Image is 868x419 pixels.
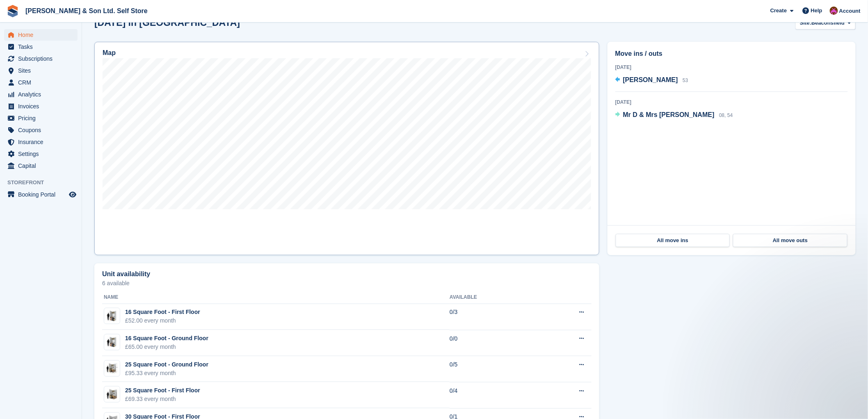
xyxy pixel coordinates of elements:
span: Help [811,7,822,15]
h2: Unit availability [102,270,150,278]
div: 25 Square Foot - Ground Floor [125,360,208,369]
span: Home [18,29,67,41]
button: Site: Beaconsfield [795,16,856,30]
span: Coupons [18,124,67,136]
a: menu [4,77,78,88]
a: menu [4,148,78,160]
a: Preview store [68,190,78,199]
img: 25.jpg [104,362,120,374]
td: 0/5 [450,356,537,382]
div: £65.00 every month [125,343,208,351]
span: Sites [18,65,67,76]
img: Kate Standish [830,7,838,15]
a: All move ins [616,234,730,247]
a: menu [4,112,78,124]
h2: [DATE] in [GEOGRAPHIC_DATA] [94,17,240,28]
h2: Move ins / outs [615,49,848,59]
th: Available [450,291,537,304]
a: menu [4,124,78,136]
span: Tasks [18,41,67,53]
span: Pricing [18,112,67,124]
a: menu [4,65,78,76]
span: Insurance [18,136,67,148]
img: 25-sqft-unit.jpg [104,389,120,401]
a: All move outs [733,234,847,247]
span: Capital [18,160,67,172]
span: Booking Portal [18,189,67,200]
td: 0/0 [450,330,537,356]
div: [DATE] [615,98,848,106]
div: 16 Square Foot - First Floor [125,308,200,316]
span: Storefront [7,179,82,187]
div: 25 Square Foot - First Floor [125,386,200,395]
div: [DATE] [615,64,848,71]
img: 15-sqft-unit%20(1).jpg [104,310,120,322]
td: 0/4 [450,382,537,408]
img: 15-sqft-unit%20(1).jpg [104,337,120,348]
a: menu [4,29,78,41]
a: menu [4,89,78,100]
a: menu [4,101,78,112]
div: £69.33 every month [125,395,200,403]
div: 16 Square Foot - Ground Floor [125,334,208,343]
span: Mr D & Mrs [PERSON_NAME] [623,111,715,118]
a: Mr D & Mrs [PERSON_NAME] 08, 54 [615,110,733,121]
a: menu [4,41,78,53]
img: stora-icon-8386f47178a22dfd0bd8f6a31ec36ba5ce8667c1dd55bd0f319d3a0aa187defe.svg [7,5,19,17]
a: menu [4,53,78,64]
a: menu [4,136,78,148]
a: [PERSON_NAME] 53 [615,75,688,86]
span: 53 [683,78,688,83]
span: Site: [800,19,811,27]
span: Account [839,7,861,15]
span: Beaconsfield [811,19,845,27]
span: Create [770,7,787,15]
h2: Map [103,49,116,57]
a: menu [4,189,78,200]
a: Map [94,42,599,255]
div: £52.00 every month [125,316,200,325]
a: menu [4,160,78,172]
span: Analytics [18,89,67,100]
th: Name [102,291,450,304]
span: [PERSON_NAME] [623,76,678,83]
span: 08, 54 [719,112,733,118]
span: Subscriptions [18,53,67,64]
a: [PERSON_NAME] & Son Ltd. Self Store [22,4,151,18]
p: 6 available [102,280,592,286]
span: Invoices [18,101,67,112]
span: CRM [18,77,67,88]
div: £95.33 every month [125,369,208,378]
span: Settings [18,148,67,160]
td: 0/3 [450,304,537,330]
